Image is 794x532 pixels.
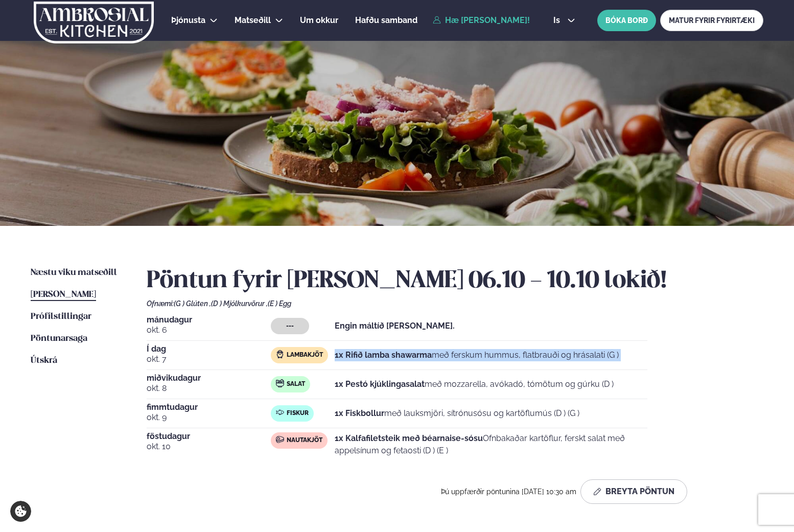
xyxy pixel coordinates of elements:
a: Hafðu samband [355,14,417,27]
span: miðvikudagur [147,374,271,382]
a: MATUR FYRIR FYRIRTÆKI [660,10,763,31]
span: fimmtudagur [147,403,271,411]
span: Næstu viku matseðill [31,268,117,277]
a: Matseðill [235,14,271,27]
a: Um okkur [300,14,338,27]
button: is [545,16,583,25]
span: Fiskur [287,409,309,418]
span: (D ) Mjólkurvörur , [211,299,268,308]
img: beef.svg [276,435,284,444]
span: is [553,16,563,25]
span: --- [286,322,294,330]
span: [PERSON_NAME] [31,290,96,299]
a: Næstu viku matseðill [31,267,117,279]
strong: 1x Rifið lamba shawarma [335,350,432,360]
span: Í dag [147,345,271,353]
h2: Pöntun fyrir [PERSON_NAME] 06.10 - 10.10 lokið! [147,267,763,295]
span: Nautakjöt [287,436,322,445]
img: logo [33,2,155,43]
img: Lamb.svg [276,350,284,358]
a: Cookie settings [10,501,31,522]
span: Lambakjöt [287,351,323,359]
span: Pöntunarsaga [31,334,87,343]
a: Útskrá [31,355,57,367]
strong: Engin máltíð [PERSON_NAME]. [335,321,455,331]
a: Pöntunarsaga [31,333,87,345]
span: okt. 10 [147,441,271,453]
span: (G ) Glúten , [174,299,211,308]
a: [PERSON_NAME] [31,289,96,301]
a: Þjónusta [171,14,205,27]
span: Útskrá [31,356,57,365]
span: Þú uppfærðir pöntunina [DATE] 10:30 am [441,488,576,496]
span: okt. 9 [147,411,271,424]
span: Um okkur [300,15,338,25]
span: okt. 6 [147,324,271,336]
p: með lauksmjöri, sítrónusósu og kartöflumús (D ) (G ) [335,407,579,420]
p: með mozzarella, avókadó, tómötum og gúrku (D ) [335,378,614,390]
div: Ofnæmi: [147,299,763,308]
img: fish.svg [276,408,284,417]
button: Breyta Pöntun [580,479,687,504]
span: Hafðu samband [355,15,417,25]
span: Salat [287,380,305,388]
strong: 1x Fiskbollur [335,408,384,418]
span: Þjónusta [171,15,205,25]
a: Prófílstillingar [31,311,91,323]
span: okt. 7 [147,353,271,365]
img: salad.svg [276,379,284,387]
span: Matseðill [235,15,271,25]
span: (E ) Egg [268,299,291,308]
span: föstudagur [147,432,271,441]
button: BÓKA BORÐ [597,10,656,31]
p: Ofnbakaðar kartöflur, ferskt salat með appelsínum og fetaosti (D ) (E ) [335,432,647,457]
p: með ferskum hummus, flatbrauði og hrásalati (G ) [335,349,619,361]
strong: 1x Pestó kjúklingasalat [335,379,425,389]
span: mánudagur [147,316,271,324]
span: Prófílstillingar [31,312,91,321]
strong: 1x Kalfafiletsteik með béarnaise-sósu [335,433,483,443]
a: Hæ [PERSON_NAME]! [433,16,530,25]
span: okt. 8 [147,382,271,395]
